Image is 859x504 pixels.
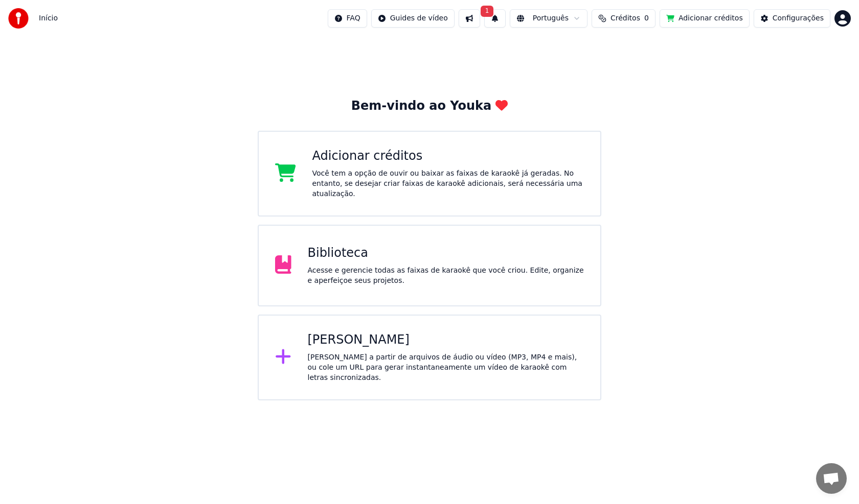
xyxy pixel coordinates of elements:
button: Adicionar créditos [660,9,750,28]
img: youka [8,8,29,29]
div: Adicionar créditos [312,148,584,164]
nav: breadcrumb [39,13,58,23]
div: [PERSON_NAME] [308,332,584,348]
div: Acesse e gerencie todas as faixas de karaokê que você criou. Edite, organize e aperfeiçoe seus pr... [308,266,584,286]
div: Biblioteca [308,245,584,261]
span: 1 [481,6,494,17]
div: Você tem a opção de ouvir ou baixar as faixas de karaokê já geradas. No entanto, se desejar criar... [312,169,584,199]
div: Configurações [773,13,824,23]
button: 1 [484,9,506,28]
button: Configurações [754,9,830,28]
span: Créditos [611,13,640,23]
div: Bem-vindo ao Youka [351,98,508,114]
span: 0 [644,13,649,23]
a: Bate-papo aberto [816,463,847,494]
button: FAQ [328,9,367,28]
button: Guides de vídeo [371,9,455,28]
span: Início [39,13,58,23]
div: [PERSON_NAME] a partir de arquivos de áudio ou vídeo (MP3, MP4 e mais), ou cole um URL para gerar... [308,352,584,383]
button: Créditos0 [592,9,655,28]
